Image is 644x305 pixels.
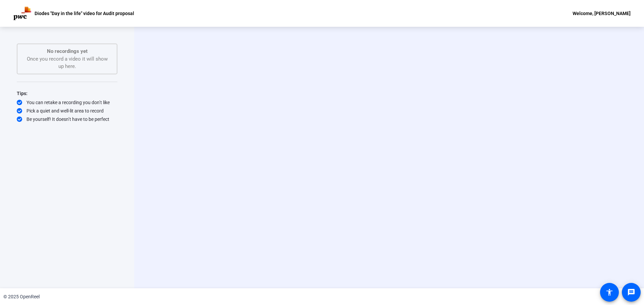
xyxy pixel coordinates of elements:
div: You can retake a recording you don’t like [17,99,117,106]
mat-icon: accessibility [605,288,613,296]
div: Welcome, [PERSON_NAME] [573,9,631,17]
img: OpenReel logo [13,7,31,20]
p: Diodes "Day in the life" video for Audit proposal [35,9,134,17]
div: Pick a quiet and well-lit area to record [17,107,117,114]
div: Once you record a video it will show up here. [24,48,110,70]
div: Tips: [17,89,117,97]
div: © 2025 OpenReel [3,293,40,300]
mat-icon: message [627,288,635,296]
p: No recordings yet [24,48,110,55]
div: Be yourself! It doesn’t have to be perfect [17,116,117,123]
